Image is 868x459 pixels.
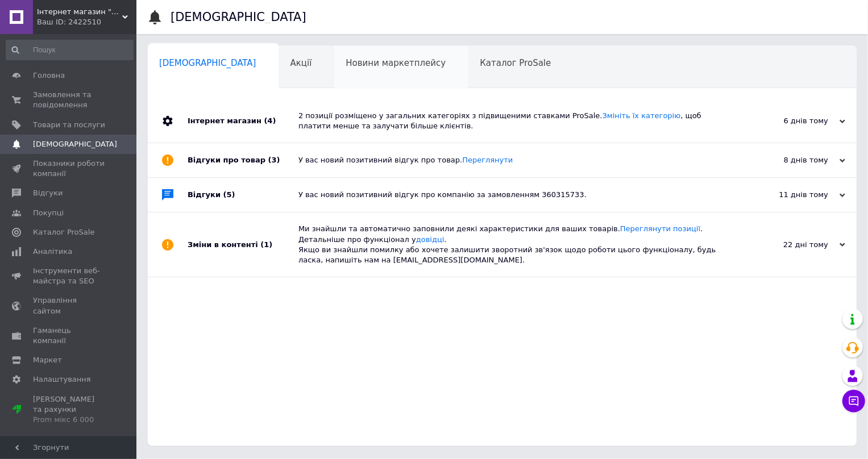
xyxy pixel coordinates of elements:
span: Інструменти веб-майстра та SEO [33,266,105,286]
span: Відгуки [33,188,63,198]
div: Зміни в контенті [188,212,298,277]
span: Налаштування [33,374,91,385]
a: Переглянути позиції [620,224,700,233]
div: У вас новий позитивний відгук про компанію за замовленням 360315733. [298,190,732,200]
span: (4) [264,116,276,125]
span: Управління сайтом [33,295,105,316]
span: Замовлення та повідомлення [33,90,105,110]
div: 11 днів тому [732,190,845,200]
div: 8 днів тому [732,155,845,165]
div: Відгуки [188,178,298,212]
a: Переглянути [462,156,513,164]
span: [PERSON_NAME] та рахунки [33,394,105,425]
span: [DEMOGRAPHIC_DATA] [159,58,256,68]
span: [DEMOGRAPHIC_DATA] [33,139,117,149]
span: (1) [260,240,272,249]
span: Каталог ProSale [33,227,94,237]
span: Показники роботи компанії [33,158,105,179]
input: Пошук [6,40,134,60]
span: Товари та послуги [33,120,105,130]
span: Каталог ProSale [480,58,551,68]
div: 2 позиції розміщено у загальних категоріях з підвищеними ставками ProSale. , щоб платити менше та... [298,111,732,131]
span: (5) [223,190,235,199]
span: Маркет [33,355,62,365]
h1: [DEMOGRAPHIC_DATA] [171,10,306,24]
span: Покупці [33,208,64,218]
button: Чат з покупцем [842,390,865,412]
span: (3) [268,156,280,164]
a: довідці [416,235,445,244]
a: Змініть їх категорію [603,111,681,120]
div: Ми знайшли та автоматично заповнили деякі характеристики для ваших товарів. . Детальніше про функ... [298,224,732,265]
div: Відгуки про товар [188,143,298,177]
span: Головна [33,70,65,81]
span: Гаманець компанії [33,326,105,346]
span: Акції [290,58,312,68]
div: Prom мікс 6 000 [33,415,105,425]
div: Ваш ID: 2422510 [37,17,136,27]
span: Аналітика [33,247,72,257]
div: У вас новий позитивний відгук про товар. [298,155,732,165]
span: Новини маркетплейсу [346,58,446,68]
div: Інтернет магазин [188,99,298,143]
span: Інтернет магазин "Decor PLUS" товари для творчості та рукоділля [37,7,122,17]
div: 6 днів тому [732,116,845,126]
div: 22 дні тому [732,240,845,250]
